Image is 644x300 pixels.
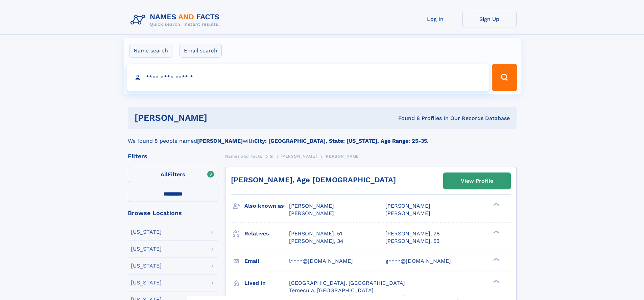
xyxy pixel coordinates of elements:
[128,153,218,159] div: Filters
[492,202,500,207] div: ❯
[492,257,500,261] div: ❯
[135,114,303,122] h1: [PERSON_NAME]
[385,230,440,237] a: [PERSON_NAME], 28
[408,11,462,27] a: Log In
[127,64,489,91] input: search input
[270,154,273,159] span: G
[492,230,500,234] div: ❯
[492,279,500,283] div: ❯
[270,152,273,160] a: G
[289,210,334,216] span: [PERSON_NAME]
[131,263,162,269] div: [US_STATE]
[281,152,317,160] a: [PERSON_NAME]
[231,176,396,184] a: [PERSON_NAME], Age [DEMOGRAPHIC_DATA]
[244,255,289,267] h3: Email
[161,171,168,178] span: All
[131,229,162,235] div: [US_STATE]
[462,11,517,27] a: Sign Up
[128,210,218,216] div: Browse Locations
[180,44,222,58] label: Email search
[492,64,517,91] button: Search Button
[197,138,243,144] b: [PERSON_NAME]
[254,138,427,144] b: City: [GEOGRAPHIC_DATA], State: [US_STATE], Age Range: 25-35
[385,203,430,209] span: [PERSON_NAME]
[289,203,334,209] span: [PERSON_NAME]
[289,237,343,245] a: [PERSON_NAME], 34
[225,152,262,160] a: Names and Facts
[244,200,289,212] h3: Also known as
[244,228,289,239] h3: Relatives
[385,237,439,245] a: [PERSON_NAME], 53
[131,280,162,285] div: [US_STATE]
[129,44,172,58] label: Name search
[281,154,317,159] span: [PERSON_NAME]
[128,11,225,29] img: Logo Names and Facts
[128,129,517,145] div: We found 8 people named with .
[444,173,510,189] a: View Profile
[303,115,510,122] div: Found 8 Profiles In Our Records Database
[128,167,218,183] label: Filters
[461,173,493,189] div: View Profile
[131,246,162,252] div: [US_STATE]
[289,280,405,286] span: [GEOGRAPHIC_DATA], [GEOGRAPHIC_DATA]
[385,210,430,216] span: [PERSON_NAME]
[325,154,361,159] span: [PERSON_NAME]
[244,277,289,289] h3: Lived in
[289,230,342,237] a: [PERSON_NAME], 51
[289,287,374,294] span: Temecula, [GEOGRAPHIC_DATA]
